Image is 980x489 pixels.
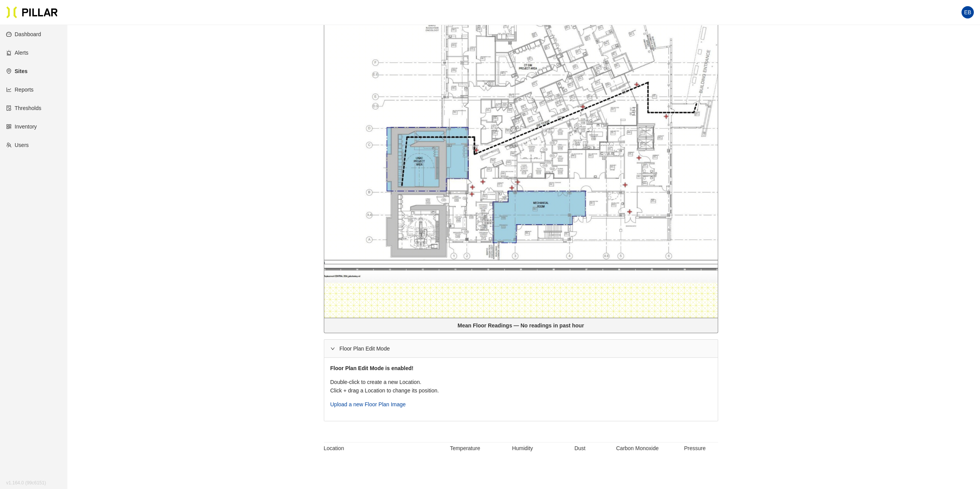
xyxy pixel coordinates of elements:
a: exceptionThresholds [6,105,41,111]
a: teamUsers [6,142,29,148]
div: Mean Floor Readings — No readings in past hour [327,321,715,330]
span: Upload a new Floor Plan Image [330,401,406,407]
div: Carbon Monoxide [614,444,660,452]
div: rightFloor Plan Edit Mode [324,340,718,357]
a: Compare All Locations on Floor [324,427,399,436]
a: environmentSites [6,68,27,74]
span: EB [964,6,972,18]
img: Pillar Technologies [6,6,58,18]
a: qrcodeInventory [6,124,37,130]
span: right [330,346,335,351]
a: dashboardDashboard [6,31,41,37]
div: Humidity [499,444,546,452]
div: Temperature [442,444,488,452]
div: Dust [557,444,603,452]
p: Double-click to create a new Location. Click + drag a Location to change its position. [330,378,712,395]
div: Pressure [672,444,718,452]
div: Location [324,444,442,452]
a: alertAlerts [6,50,28,56]
span: Floor Plan Edit Mode is enabled! [330,365,414,371]
a: line-chartReports [6,87,34,93]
